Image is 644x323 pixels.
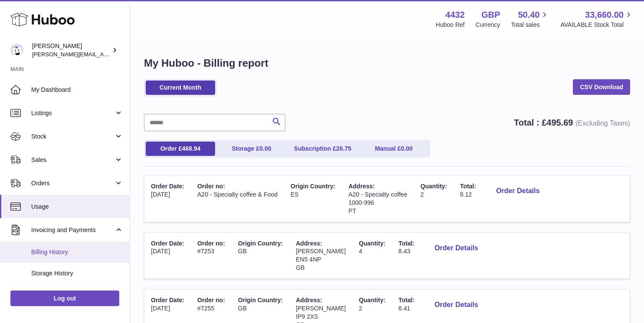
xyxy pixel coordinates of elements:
[197,240,225,247] span: Order no:
[32,42,110,58] div: [PERSON_NAME]
[31,269,123,278] span: Storage History
[217,142,286,156] a: Storage £0.00
[259,145,271,152] span: 0.00
[359,142,428,156] a: Manual £0.00
[573,79,630,95] a: CSV Download
[296,240,322,247] span: Address:
[144,233,191,279] td: [DATE]
[151,297,184,304] span: Order Date:
[232,233,289,279] td: GB
[399,305,410,312] span: 6.41
[191,233,232,279] td: #7253
[144,176,191,222] td: [DATE]
[511,9,549,29] a: 50.40 Total sales
[359,240,385,247] span: Quantity:
[197,297,225,304] span: Order no:
[284,176,342,222] td: ES
[481,9,500,21] strong: GBP
[10,291,119,306] a: Log out
[518,9,539,21] span: 50.40
[144,56,630,70] h1: My Huboo - Billing report
[146,81,215,95] a: Current Month
[182,145,200,152] span: 468.94
[296,305,346,312] span: [PERSON_NAME]
[414,176,453,222] td: 2
[296,297,322,304] span: Address:
[546,118,573,127] span: 495.69
[197,183,225,190] span: Order no:
[146,142,215,156] a: Order £468.94
[348,207,356,214] span: PT
[428,296,485,314] button: Order Details
[489,182,546,200] button: Order Details
[348,191,407,198] span: A20 - Specialty coffee
[399,297,415,304] span: Total:
[31,226,114,234] span: Invoicing and Payments
[428,239,485,257] button: Order Details
[151,240,184,247] span: Order Date:
[31,132,114,141] span: Stock
[514,118,630,127] strong: Total : £
[348,183,375,190] span: Address:
[575,120,630,127] span: (Excluding Taxes)
[238,240,283,247] span: Origin Country:
[31,86,123,94] span: My Dashboard
[511,21,549,29] span: Total sales
[585,9,624,21] span: 33,660.00
[399,248,410,255] span: 8.43
[238,297,283,304] span: Origin Country:
[296,313,318,320] span: IP9 2XS
[151,183,184,190] span: Order Date:
[560,21,634,29] span: AVAILABLE Stock Total
[296,248,346,255] span: [PERSON_NAME]
[31,248,123,256] span: Billing History
[399,240,415,247] span: Total:
[32,51,174,58] span: [PERSON_NAME][EMAIL_ADDRESS][DOMAIN_NAME]
[31,179,114,187] span: Orders
[352,233,392,279] td: 4
[291,183,335,190] span: Origin Country:
[336,145,351,152] span: 26.75
[476,21,500,29] div: Currency
[288,142,357,156] a: Subscription £26.75
[445,9,465,21] strong: 4432
[348,199,374,206] span: 1000-996
[460,191,472,198] span: 8.12
[420,183,447,190] span: Quantity:
[359,297,385,304] span: Quantity:
[191,176,284,222] td: A20 - Specialty coffee & Food
[31,156,114,164] span: Sales
[436,21,465,29] div: Huboo Ref
[31,109,114,117] span: Listings
[560,9,634,29] a: 33,660.00 AVAILABLE Stock Total
[10,44,23,57] img: akhil@amalachai.com
[401,145,412,152] span: 0.00
[460,183,476,190] span: Total:
[296,256,321,263] span: EN5 4NP
[296,264,304,271] span: GB
[31,203,123,211] span: Usage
